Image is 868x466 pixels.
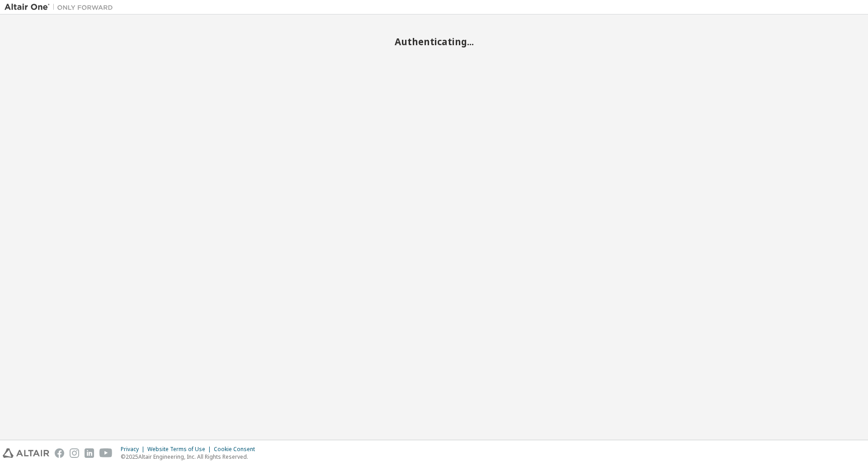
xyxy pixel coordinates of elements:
img: altair_logo.svg [3,448,49,458]
p: © 2025 Altair Engineering, Inc. All Rights Reserved. [121,453,260,461]
img: Altair One [5,3,118,12]
img: facebook.svg [55,448,64,458]
h2: Authenticating... [5,36,863,47]
img: linkedin.svg [85,448,94,458]
div: Cookie Consent [214,446,260,453]
div: Website Terms of Use [147,446,214,453]
img: youtube.svg [99,448,113,458]
img: instagram.svg [70,448,79,458]
div: Privacy [121,446,147,453]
